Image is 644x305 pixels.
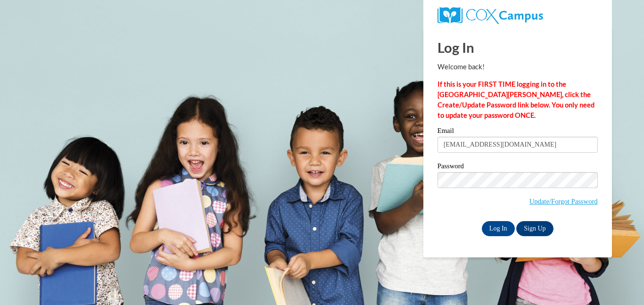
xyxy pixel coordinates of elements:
a: Update/Forgot Password [529,198,598,205]
a: COX Campus [438,7,598,24]
strong: If this is your FIRST TIME logging in to the [GEOGRAPHIC_DATA][PERSON_NAME], click the Create/Upd... [438,80,594,119]
img: COX Campus [438,7,543,24]
h1: Log In [438,38,598,57]
a: Sign Up [516,221,553,236]
label: Password [438,163,598,172]
label: Email [438,127,598,137]
input: Log In [482,221,515,236]
p: Welcome back! [438,62,598,72]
